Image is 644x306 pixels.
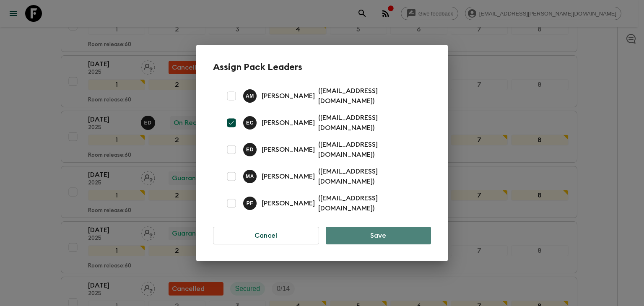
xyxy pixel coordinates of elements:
p: ( [EMAIL_ADDRESS][DOMAIN_NAME] ) [318,86,421,106]
p: M A [246,173,254,180]
button: Cancel [213,227,319,244]
p: ( [EMAIL_ADDRESS][DOMAIN_NAME] ) [318,113,421,133]
p: [PERSON_NAME] [262,91,315,101]
p: [PERSON_NAME] [262,145,315,155]
button: Save [326,227,431,244]
p: ( [EMAIL_ADDRESS][DOMAIN_NAME] ) [318,140,421,160]
p: E D [246,146,254,153]
p: E C [246,119,254,126]
p: A M [246,93,254,99]
p: ( [EMAIL_ADDRESS][DOMAIN_NAME] ) [318,193,421,213]
p: [PERSON_NAME] [262,198,315,208]
p: [PERSON_NAME] [262,118,315,128]
p: P F [247,200,254,207]
h2: Assign Pack Leaders [213,62,431,73]
p: ( [EMAIL_ADDRESS][DOMAIN_NAME] ) [318,166,421,187]
p: [PERSON_NAME] [262,171,315,182]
